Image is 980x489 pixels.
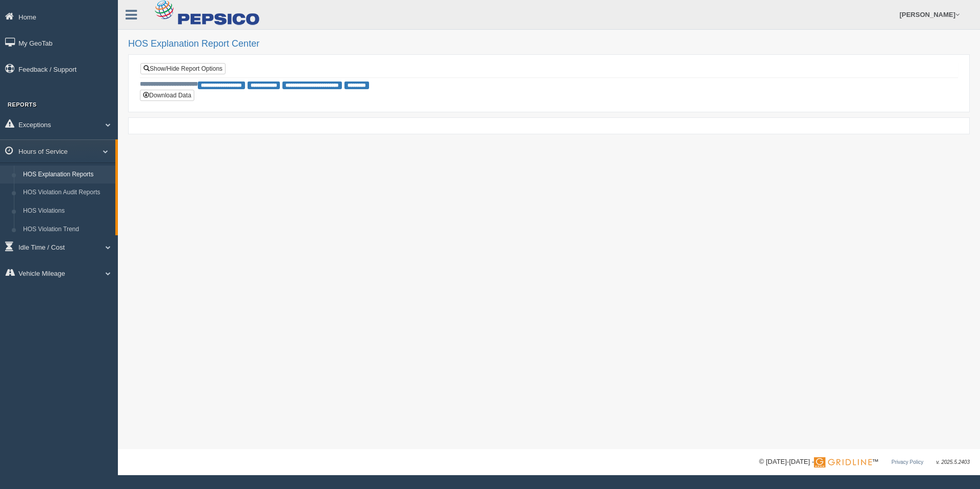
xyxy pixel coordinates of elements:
[759,457,970,467] div: © [DATE]-[DATE] - ™
[18,220,115,239] a: HOS Violation Trend
[18,166,115,184] a: HOS Explanation Reports
[814,457,872,467] img: Gridline
[18,202,115,220] a: HOS Violations
[140,63,226,74] a: Show/Hide Report Options
[140,90,194,101] button: Download Data
[891,459,923,465] a: Privacy Policy
[128,39,970,49] h2: HOS Explanation Report Center
[18,184,115,202] a: HOS Violation Audit Reports
[936,459,970,465] span: v. 2025.5.2403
